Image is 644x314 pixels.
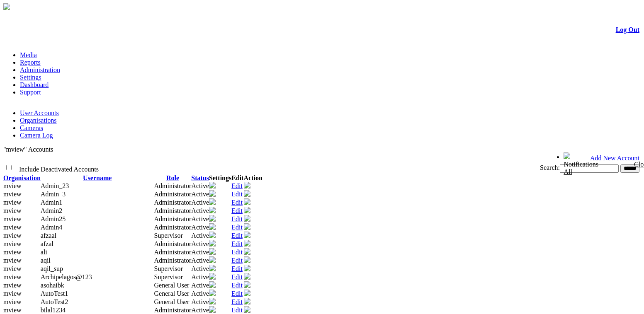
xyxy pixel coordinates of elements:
a: Username [83,174,112,181]
a: Edit [231,290,243,297]
a: Deactivate [244,290,250,297]
td: Active [191,256,209,265]
span: mview [3,249,22,256]
a: Deactivate [244,183,250,190]
a: Deactivate [244,241,250,248]
img: user-active-green-icon.svg [244,240,250,246]
a: Edit [231,224,243,231]
a: Edit [231,307,243,314]
img: user-active-green-icon.svg [244,256,250,263]
span: afzaal [41,232,56,239]
img: camera24.png [209,265,216,271]
img: user-active-green-icon.svg [244,281,250,288]
a: Edit [231,215,243,222]
a: Status [191,174,209,181]
td: Active [191,223,209,232]
td: Administrator [154,198,192,207]
a: Organisations [20,117,57,124]
a: Edit [231,273,243,280]
td: Active [191,240,209,248]
a: Media [20,51,37,58]
img: user-active-green-icon.svg [244,190,250,197]
td: Administrator [154,248,192,256]
span: Archipelagos@123 [41,273,92,280]
td: Administrator [154,215,192,223]
td: Active [191,265,209,273]
span: mview [3,191,22,198]
span: AutoTest2 [41,298,68,305]
td: Administrator [154,256,192,265]
a: Support [20,89,41,96]
a: Administration [20,66,60,73]
a: Reports [20,59,41,66]
span: "mview" Accounts [3,146,53,153]
img: camera24.png [209,290,216,296]
td: Administrator [154,240,192,248]
a: Edit [231,257,243,264]
th: Action [244,174,262,182]
span: Welcome, afzaal (Supervisor) [483,153,547,159]
span: mview [3,232,22,239]
img: user-active-green-icon.svg [244,273,250,280]
img: camera24.png [209,248,216,255]
img: user-active-green-icon.svg [244,207,250,213]
div: Search: [314,164,639,173]
a: Deactivate [244,282,250,289]
span: aqil_sup [41,265,63,272]
td: Supervisor [154,273,192,281]
span: Admin_23 [41,182,69,189]
span: Admin4 [41,224,62,231]
img: camera24.png [209,273,216,280]
span: ali [41,249,47,256]
span: mview [3,207,22,214]
a: Deactivate [244,224,250,231]
td: Active [191,207,209,215]
img: user-active-green-icon.svg [244,265,250,271]
a: Edit [231,265,243,272]
a: Deactivate [244,216,250,223]
td: General User [154,290,192,298]
a: Log Out [616,26,639,33]
a: Organisation [3,174,41,181]
span: mview [3,265,22,272]
span: Include Deactivated Accounts [19,166,99,173]
span: afzal [41,240,53,247]
a: Deactivate [244,191,250,198]
td: Active [191,198,209,207]
a: Dashboard [20,81,49,88]
td: General User [154,298,192,306]
a: Edit [231,232,243,239]
a: Deactivate [244,249,250,256]
span: mview [3,224,22,231]
a: Deactivate [244,232,250,239]
img: user-active-green-icon.svg [244,290,250,296]
a: Role [166,174,179,181]
td: General User [154,281,192,290]
span: mview [3,257,22,264]
span: Admin1 [41,199,62,206]
td: Administrator [154,182,192,190]
img: user-active-green-icon.svg [244,223,250,230]
td: Supervisor [154,265,192,273]
img: user-active-green-icon.svg [244,198,250,205]
img: camera24.png [209,182,216,188]
img: arrow-3.png [3,3,10,10]
span: Admin_3 [41,191,66,198]
td: Active [191,190,209,198]
td: Active [191,273,209,281]
a: Settings [20,74,41,81]
td: Administrator [154,190,192,198]
a: Deactivate [244,199,250,206]
td: Supervisor [154,232,192,240]
a: Deactivate [244,208,250,215]
a: Deactivate [244,299,250,306]
a: Edit [231,199,243,206]
img: camera24.png [209,306,216,313]
img: camera24.png [209,223,216,230]
td: Active [191,298,209,306]
img: camera24.png [209,207,216,213]
img: user-active-green-icon.svg [244,215,250,222]
a: Camera Log [20,132,53,139]
span: Admin2 [41,207,62,214]
span: mview [3,290,22,297]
